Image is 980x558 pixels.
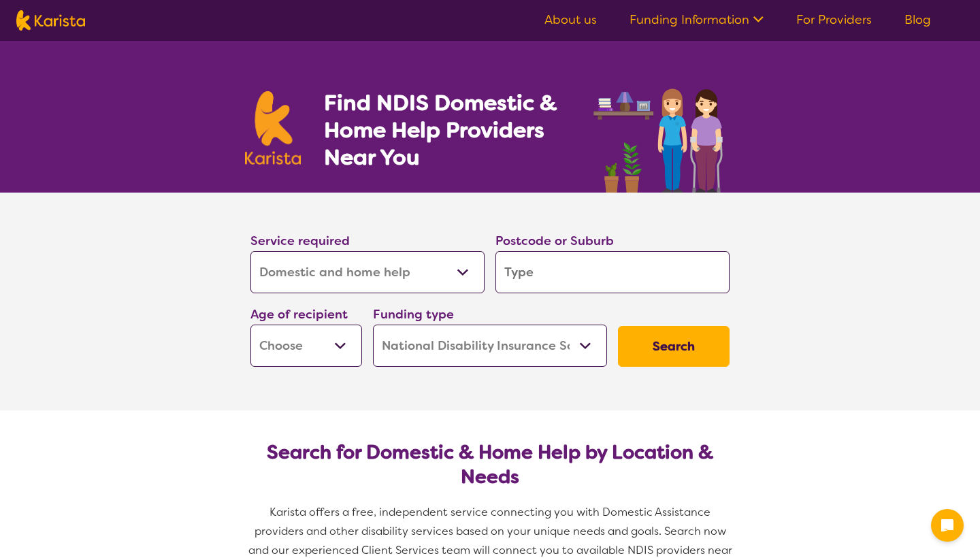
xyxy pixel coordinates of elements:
[495,233,614,249] label: Postcode or Suburb
[495,251,730,293] input: Type
[16,10,85,31] img: Karista logo
[250,233,350,249] label: Service required
[373,306,454,323] label: Funding type
[589,73,735,193] img: domestic-help
[261,440,719,489] h2: Search for Domestic & Home Help by Location & Needs
[630,12,764,28] a: Funding Information
[250,306,348,323] label: Age of recipient
[544,12,597,28] a: About us
[324,89,576,171] h1: Find NDIS Domestic & Home Help Providers Near You
[796,12,872,28] a: For Providers
[245,91,301,165] img: Karista logo
[618,326,730,367] button: Search
[904,12,931,28] a: Blog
